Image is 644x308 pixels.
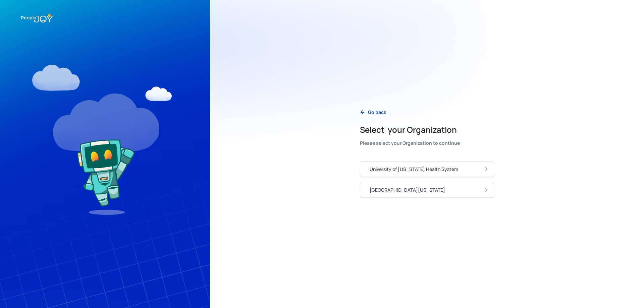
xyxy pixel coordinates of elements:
[360,161,494,177] a: University of [US_STATE] Health System
[360,182,494,198] a: [GEOGRAPHIC_DATA][US_STATE]
[360,138,460,148] div: Please select your Organization to continue
[370,166,458,173] div: University of [US_STATE] Health System
[370,187,445,193] div: [GEOGRAPHIC_DATA][US_STATE]
[368,109,386,116] div: Go back
[355,105,391,119] a: Go back
[360,124,460,135] h2: Select your Organization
